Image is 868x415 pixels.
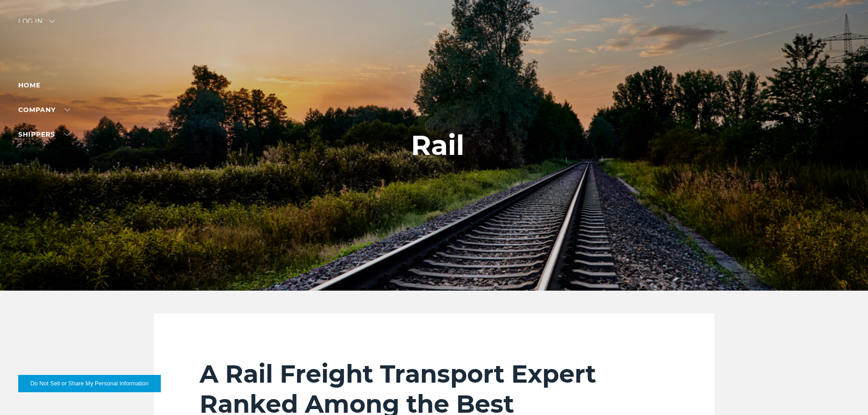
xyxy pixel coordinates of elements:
[18,18,55,31] div: Log in
[411,130,464,161] h1: Rail
[49,20,55,23] img: arrow
[18,81,41,89] a: Home
[18,106,70,114] a: Company
[400,18,468,58] img: kbx logo
[18,375,161,392] button: Do Not Sell or Share My Personal Information
[18,130,70,138] a: SHIPPERS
